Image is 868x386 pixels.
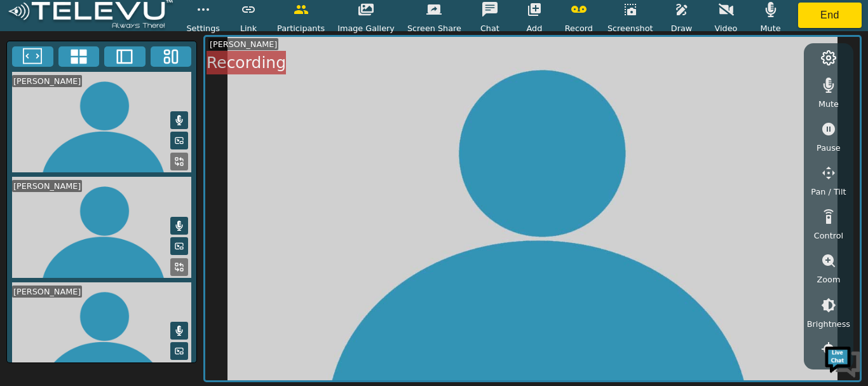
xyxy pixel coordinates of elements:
button: Replace Feed [170,153,188,170]
span: Settings [186,22,220,34]
span: Zoom [817,273,840,286]
button: Mute [170,322,188,340]
button: Picture in Picture [170,132,188,149]
span: We're online! [74,113,175,242]
button: Mute [170,217,188,235]
img: d_736959983_company_1615157101543_736959983 [22,59,53,91]
span: Record [565,22,593,34]
span: Mute [818,98,839,110]
span: Focus [817,362,841,374]
div: [PERSON_NAME] [12,75,82,87]
span: Image Gallery [337,22,395,34]
button: Replace Feed [170,258,188,276]
button: Two Window Medium [104,46,146,67]
button: 4x4 [58,46,100,67]
div: Chat with us now [66,67,214,83]
span: Brightness [807,318,850,330]
button: Fullscreen [12,46,53,67]
span: Pause [817,142,841,154]
button: End [798,3,862,28]
span: Control [814,230,843,242]
textarea: Type your message and hit 'Enter' [6,254,242,298]
div: [PERSON_NAME] [12,180,82,192]
span: Screen Share [407,22,461,34]
span: Participants [277,22,325,34]
span: Pan / Tilt [811,186,846,198]
img: Chat Widget [824,341,862,380]
span: Add [527,22,543,34]
span: Screenshot [607,22,653,34]
span: Link [240,22,257,34]
div: Recording [207,51,286,75]
button: Picture in Picture [170,342,188,360]
span: Mute [760,22,780,34]
div: [PERSON_NAME] [12,286,82,298]
button: Picture in Picture [170,237,188,255]
span: Draw [671,22,692,34]
button: Mute [170,111,188,129]
span: Chat [480,22,499,34]
span: Video [715,22,738,34]
div: Minimize live chat window [208,6,239,37]
button: Three Window Medium [151,46,192,67]
div: [PERSON_NAME] [208,38,278,50]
